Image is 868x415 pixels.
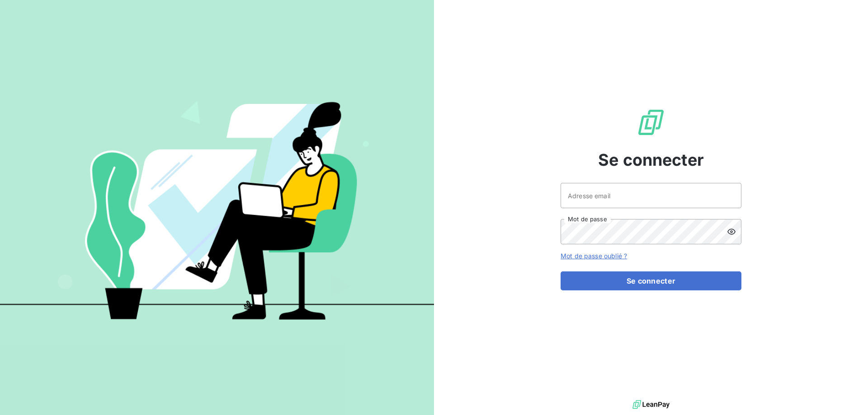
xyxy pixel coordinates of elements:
[632,398,670,411] img: logo
[561,271,741,290] button: Se connecter
[598,148,704,172] span: Se connecter
[637,108,665,137] img: Logo LeanPay
[561,252,627,260] a: Mot de passe oublié ?
[561,183,741,208] input: placeholder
